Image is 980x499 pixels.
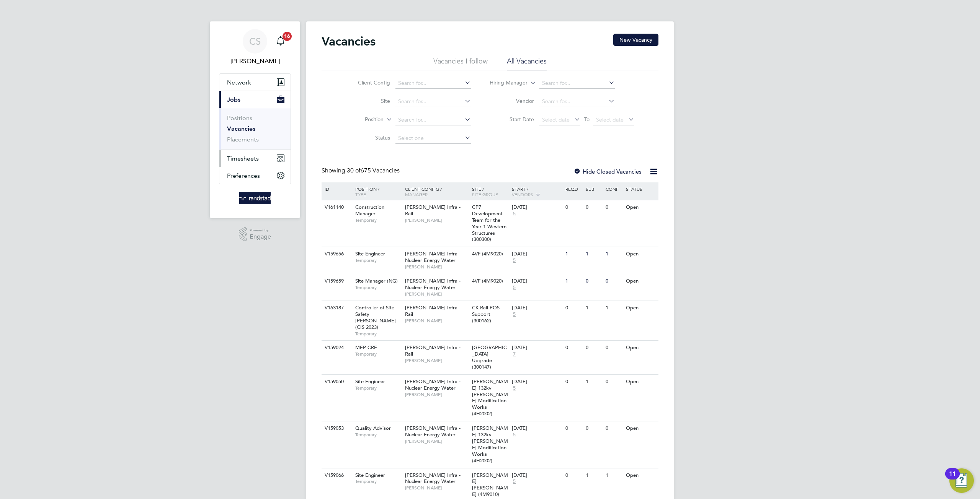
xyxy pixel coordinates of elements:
span: Preferences [227,172,260,179]
button: New Vacancy [613,34,658,46]
span: 675 Vacancies [347,167,400,174]
li: Vacancies I follow [433,57,488,70]
span: [PERSON_NAME] Infra - Nuclear Energy Water [405,472,461,485]
span: Site Manager (NG) [355,278,398,284]
input: Select one [395,133,471,144]
button: Preferences [219,167,291,184]
span: Construction Manager [355,204,384,217]
img: randstad-logo-retina.png [239,192,271,204]
div: V159024 [323,341,350,355]
span: Network [227,79,251,86]
span: [PERSON_NAME] Infra - Nuclear Energy Water [405,378,461,391]
div: Start / [510,182,563,202]
span: Jobs [227,96,240,103]
li: All Vacancies [507,57,547,70]
input: Search for... [539,78,615,89]
div: 1 [584,301,604,315]
span: Temporary [355,217,401,223]
span: 5 [512,311,517,318]
button: Jobs [219,91,291,108]
input: Search for... [395,96,471,107]
div: 1 [584,468,604,483]
div: V161140 [323,200,350,215]
span: [PERSON_NAME] 132kv [PERSON_NAME] Modification Works (4H2002) [472,378,508,417]
span: Type [355,191,366,197]
span: To [582,114,592,124]
div: 0 [563,301,583,315]
span: Chris Schmid [219,57,291,66]
span: Quality Advisor [355,425,391,431]
span: CP7 Development Team for the Year 1 Western Structures (300300) [472,204,506,242]
span: Site Engineer [355,378,385,385]
div: [DATE] [512,379,562,385]
div: Conf [604,182,624,195]
span: Manager [405,191,428,197]
h2: Vacancies [322,34,376,49]
span: Select date [542,116,570,123]
div: 1 [604,301,624,315]
span: Select date [596,116,624,123]
button: Open Resource Center, 11 new notifications [949,468,974,493]
div: Status [624,182,657,195]
span: 4VF (4M9020) [472,278,503,284]
div: Open [624,421,657,436]
div: Position / [350,182,403,201]
span: 16 [283,32,292,41]
span: CK Rail POS Support (300162) [472,304,500,324]
nav: Main navigation [210,21,300,218]
span: [PERSON_NAME] [405,438,468,444]
a: Powered byEngage [239,227,271,242]
label: Position [340,116,384,124]
span: Controller of Site Safety [PERSON_NAME] (CIS 2023) [355,304,396,330]
a: 16 [273,29,288,54]
div: 0 [584,421,604,436]
span: 5 [512,211,517,217]
span: 5 [512,257,517,264]
div: Site / [470,182,510,201]
div: [DATE] [512,472,562,479]
div: [DATE] [512,305,562,311]
div: 1 [584,247,604,261]
div: 0 [604,375,624,389]
div: [DATE] [512,251,562,257]
span: [GEOGRAPHIC_DATA] Upgrade (300147) [472,344,507,370]
div: ID [323,182,350,195]
span: Engage [250,234,271,240]
span: [PERSON_NAME] Infra - Rail [405,304,461,317]
div: [DATE] [512,278,562,284]
span: [PERSON_NAME] [PERSON_NAME] (4M9010) [472,472,508,498]
span: Timesheets [227,155,259,162]
span: MEP CRE [355,344,377,351]
div: Sub [584,182,604,195]
div: Open [624,375,657,389]
div: Open [624,200,657,215]
div: Showing [322,167,401,175]
label: Start Date [490,116,534,123]
div: 0 [563,341,583,355]
span: [PERSON_NAME] [405,291,468,297]
a: CS[PERSON_NAME] [219,29,291,66]
span: Temporary [355,478,401,484]
button: Timesheets [219,150,291,167]
span: [PERSON_NAME] Infra - Rail [405,344,461,357]
span: 4VF (4M9020) [472,250,503,257]
div: V159656 [323,247,350,261]
div: 0 [584,341,604,355]
div: [DATE] [512,425,562,432]
div: 0 [563,421,583,436]
div: 11 [949,474,956,484]
span: 5 [512,432,517,438]
span: Temporary [355,284,401,291]
span: [PERSON_NAME] [405,485,468,491]
span: [PERSON_NAME] [405,318,468,324]
span: Temporary [355,257,401,263]
div: 0 [584,274,604,288]
span: CS [249,36,261,46]
span: [PERSON_NAME] [405,217,468,223]
div: [DATE] [512,204,562,211]
div: Open [624,247,657,261]
span: [PERSON_NAME] [405,392,468,398]
div: Open [624,341,657,355]
div: 1 [563,274,583,288]
span: [PERSON_NAME] Infra - Nuclear Energy Water [405,425,461,438]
